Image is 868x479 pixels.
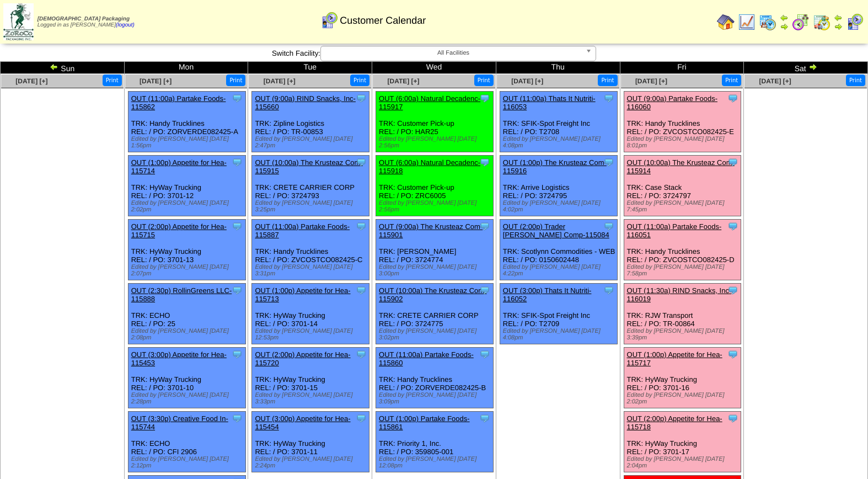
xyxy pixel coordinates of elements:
[131,392,245,405] div: Edited by [PERSON_NAME] [DATE] 2:28pm
[356,349,367,360] img: Tooltip
[627,286,732,303] a: OUT (11:30a) RIND Snacks, Inc-116019
[248,62,372,74] td: Tue
[1,62,125,74] td: Sun
[128,156,245,216] div: TRK: HyWay Trucking REL: / PO: 3701-12
[379,94,480,111] a: OUT (6:00a) Natural Decadenc-115917
[387,77,419,85] a: [DATE] [+]
[128,284,245,344] div: TRK: ECHO REL: / PO: 25
[627,222,722,239] a: OUT (11:00a) Partake Foods-116051
[738,13,756,31] img: line_graph.gif
[627,264,741,277] div: Edited by [PERSON_NAME] [DATE] 7:58pm
[780,13,789,22] img: arrowleft.gif
[792,13,810,31] img: calendarblend.gif
[503,222,609,239] a: OUT (2:00p) Trader [PERSON_NAME] Comp-115084
[255,222,350,239] a: OUT (11:00a) Partake Foods-115887
[37,16,130,22] span: [DEMOGRAPHIC_DATA] Packaging
[252,348,369,408] div: TRK: HyWay Trucking REL: / PO: 3701-15
[598,74,617,86] button: Print
[379,328,493,341] div: Edited by [PERSON_NAME] [DATE] 3:02pm
[131,286,232,303] a: OUT (2:30p) RollinGreens LLC-115888
[131,456,245,469] div: Edited by [PERSON_NAME] [DATE] 2:12pm
[379,350,474,367] a: OUT (11:00a) Partake Foods-115860
[627,350,722,367] a: OUT (1:00p) Appetite for Hea-115717
[846,74,865,86] button: Print
[255,328,369,341] div: Edited by [PERSON_NAME] [DATE] 12:53pm
[376,284,494,344] div: TRK: CRETE CARRIER CORP REL: / PO: 3724775
[131,350,227,367] a: OUT (3:00p) Appetite for Hea-115453
[479,221,490,232] img: Tooltip
[37,16,135,28] span: Logged in as [PERSON_NAME]
[511,77,543,85] a: [DATE] [+]
[376,156,494,216] div: TRK: Customer Pick-up REL: / PO: ZRC6005
[635,77,667,85] a: [DATE] [+]
[503,136,617,149] div: Edited by [PERSON_NAME] [DATE] 4:08pm
[479,157,490,168] img: Tooltip
[376,348,494,408] div: TRK: Handy Trucklines REL: / PO: ZORVERDE082425-B
[376,412,494,472] div: TRK: Priority 1, Inc. REL: / PO: 359805-001
[759,13,776,31] img: calendarprod.gif
[131,264,245,277] div: Edited by [PERSON_NAME] [DATE] 2:07pm
[50,62,58,71] img: arrowleft.gif
[252,92,369,152] div: TRK: Zipline Logistics REL: / PO: TR-00853
[356,413,367,424] img: Tooltip
[474,74,494,86] button: Print
[356,221,367,232] img: Tooltip
[627,328,741,341] div: Edited by [PERSON_NAME] [DATE] 3:39pm
[479,285,490,296] img: Tooltip
[255,286,350,303] a: OUT (1:00p) Appetite for Hea-115713
[627,456,741,469] div: Edited by [PERSON_NAME] [DATE] 2:04pm
[717,13,735,31] img: home.gif
[232,93,243,104] img: Tooltip
[496,62,620,74] td: Thu
[603,221,614,232] img: Tooltip
[813,13,831,31] img: calendarinout.gif
[834,22,843,31] img: arrowright.gif
[131,136,245,149] div: Edited by [PERSON_NAME] [DATE] 1:56pm
[140,77,172,85] span: [DATE] [+]
[479,349,490,360] img: Tooltip
[255,350,350,367] a: OUT (2:00p) Appetite for Hea-115720
[128,220,245,280] div: TRK: HyWay Trucking REL: / PO: 3701-13
[620,62,744,74] td: Fri
[356,93,367,104] img: Tooltip
[744,62,868,74] td: Sat
[252,220,369,280] div: TRK: Handy Trucklines REL: / PO: ZVCOSTCO082425-C
[131,158,227,175] a: OUT (1:00p) Appetite for Hea-115714
[500,92,617,152] div: TRK: SFIK-Spot Freight Inc REL: / PO: T2708
[780,22,789,31] img: arrowright.gif
[15,77,47,85] a: [DATE] [+]
[603,157,614,168] img: Tooltip
[255,456,369,469] div: Edited by [PERSON_NAME] [DATE] 2:24pm
[722,74,741,86] button: Print
[503,158,607,175] a: OUT (1:00p) The Krusteaz Com-115916
[500,156,617,216] div: TRK: Arrive Logistics REL: / PO: 3724795
[340,15,426,26] span: Customer Calendar
[379,222,483,239] a: OUT (9:00a) The Krusteaz Com-115901
[252,284,369,344] div: TRK: HyWay Trucking REL: / PO: 3701-14
[3,3,34,40] img: zoroco-logo-small.webp
[252,412,369,472] div: TRK: HyWay Trucking REL: / PO: 3701-11
[500,284,617,344] div: TRK: SFIK-Spot Freight Inc REL: / PO: T2709
[603,285,614,296] img: Tooltip
[128,348,245,408] div: TRK: HyWay Trucking REL: / PO: 3701-10
[624,220,741,280] div: TRK: Handy Trucklines REL: / PO: ZVCOSTCO082425-D
[131,414,228,431] a: OUT (3:30p) Creative Food In-115744
[759,77,791,85] a: [DATE] [+]
[356,157,367,168] img: Tooltip
[255,264,369,277] div: Edited by [PERSON_NAME] [DATE] 3:31pm
[379,414,470,431] a: OUT (1:00p) Partake Foods-115861
[834,13,843,22] img: arrowleft.gif
[503,200,617,213] div: Edited by [PERSON_NAME] [DATE] 4:02pm
[379,392,493,405] div: Edited by [PERSON_NAME] [DATE] 3:09pm
[255,136,369,149] div: Edited by [PERSON_NAME] [DATE] 2:47pm
[503,286,592,303] a: OUT (3:00p) Thats It Nutriti-116052
[356,285,367,296] img: Tooltip
[325,46,581,60] span: All Facilities
[727,349,738,360] img: Tooltip
[255,200,369,213] div: Edited by [PERSON_NAME] [DATE] 3:25pm
[500,220,617,280] div: TRK: Scotlynn Commodities - WEB REL: / PO: 0150602448
[116,22,135,28] a: (logout)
